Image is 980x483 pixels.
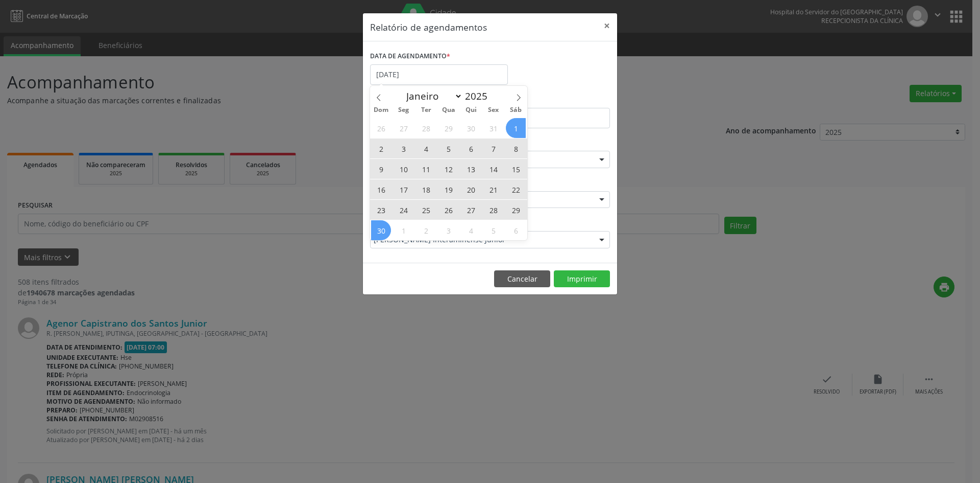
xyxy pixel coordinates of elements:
[371,159,391,179] span: Novembro 9, 2025
[393,107,415,113] span: Seg
[493,108,610,128] input: Selecione o horário final
[438,179,458,199] span: Novembro 19, 2025
[482,107,505,113] span: Sex
[401,89,462,103] select: Month
[483,118,503,138] span: Outubro 31, 2025
[483,200,503,220] span: Novembro 28, 2025
[416,200,436,220] span: Novembro 25, 2025
[416,139,436,158] span: Novembro 4, 2025
[394,159,413,179] span: Novembro 10, 2025
[462,89,496,103] input: Year
[416,118,436,138] span: Outubro 28, 2025
[438,139,458,158] span: Novembro 5, 2025
[416,179,436,199] span: Novembro 18, 2025
[461,159,481,179] span: Novembro 13, 2025
[371,139,391,158] span: Novembro 2, 2025
[394,179,413,199] span: Novembro 17, 2025
[371,220,391,240] span: Novembro 30, 2025
[505,107,527,113] span: Sáb
[370,107,393,113] span: Dom
[493,92,610,108] label: ATÉ
[371,118,391,138] span: Outubro 26, 2025
[506,200,526,220] span: Novembro 29, 2025
[460,107,482,113] span: Qui
[483,159,503,179] span: Novembro 14, 2025
[554,270,610,288] button: Imprimir
[438,220,458,240] span: Dezembro 3, 2025
[438,200,458,220] span: Novembro 26, 2025
[461,139,481,158] span: Novembro 6, 2025
[461,118,481,138] span: Outubro 30, 2025
[394,139,413,158] span: Novembro 3, 2025
[394,200,413,220] span: Novembro 24, 2025
[438,118,458,138] span: Outubro 29, 2025
[461,179,481,199] span: Novembro 20, 2025
[370,64,508,85] input: Selecione uma data ou intervalo
[506,159,526,179] span: Novembro 15, 2025
[483,139,503,158] span: Novembro 7, 2025
[394,118,413,138] span: Outubro 27, 2025
[494,270,550,288] button: Cancelar
[483,220,503,240] span: Dezembro 5, 2025
[461,220,481,240] span: Dezembro 4, 2025
[438,159,458,179] span: Novembro 12, 2025
[461,200,481,220] span: Novembro 27, 2025
[370,20,487,34] h5: Relatório de agendamentos
[371,200,391,220] span: Novembro 23, 2025
[506,179,526,199] span: Novembro 22, 2025
[416,159,436,179] span: Novembro 11, 2025
[415,107,437,113] span: Ter
[437,107,460,113] span: Qua
[506,220,526,240] span: Dezembro 6, 2025
[371,179,391,199] span: Novembro 16, 2025
[597,13,617,38] button: Close
[416,220,436,240] span: Dezembro 2, 2025
[483,179,503,199] span: Novembro 21, 2025
[506,139,526,158] span: Novembro 8, 2025
[506,118,526,138] span: Novembro 1, 2025
[370,49,450,64] label: DATA DE AGENDAMENTO
[394,220,413,240] span: Dezembro 1, 2025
